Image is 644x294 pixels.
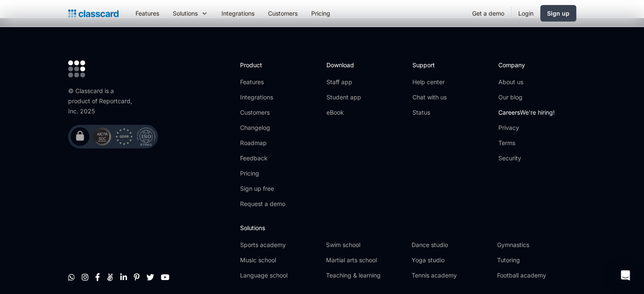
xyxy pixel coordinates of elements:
[240,184,285,193] a: Sign up free
[120,273,127,281] a: 
[326,108,361,117] a: eBook
[326,256,404,264] a: Martial arts school
[240,271,319,280] a: Language school
[240,256,319,264] a: Music school
[240,241,319,249] a: Sports academy
[68,8,119,19] a: home
[146,273,154,281] a: 
[412,108,447,117] a: Status
[240,93,285,102] a: Integrations
[95,273,100,281] a: 
[498,78,555,86] a: About us
[412,271,490,280] a: Tennis academy
[412,241,490,249] a: Dance studio
[412,78,447,86] a: Help center
[498,124,555,132] a: Privacy
[326,78,361,86] a: Staff app
[215,4,261,23] a: Integrations
[240,60,285,69] h2: Product
[498,60,555,69] h2: Company
[240,108,285,117] a: Customers
[497,256,576,264] a: Tutoring
[412,256,490,264] a: Yoga studio
[240,154,285,162] a: Feedback
[240,124,285,132] a: Changelog
[497,241,576,249] a: Gymnastics
[498,108,555,117] a: CareersWe're hiring!
[82,273,88,281] a: 
[68,86,136,116] div: © Classcard is a product of Reportcard, Inc. 2025
[240,78,285,86] a: Features
[498,154,555,162] a: Security
[547,9,569,18] div: Sign up
[240,169,285,178] a: Pricing
[240,223,576,232] h2: Solutions
[615,265,636,286] div: Open Intercom Messenger
[511,4,540,23] a: Login
[326,271,404,280] a: Teaching & learning
[240,200,285,208] a: Request a demo
[412,60,447,69] h2: Support
[304,4,337,23] a: Pricing
[261,4,304,23] a: Customers
[326,241,404,249] a: Swim school
[173,9,198,18] div: Solutions
[107,273,113,281] a: 
[326,60,361,69] h2: Download
[465,4,511,23] a: Get a demo
[497,271,576,280] a: Football academy
[240,139,285,147] a: Roadmap
[498,139,555,147] a: Terms
[134,273,140,281] a: 
[498,93,555,102] a: Our blog
[412,93,447,102] a: Chat with us
[129,4,166,23] a: Features
[540,5,576,22] a: Sign up
[166,4,215,23] div: Solutions
[68,273,75,281] a: 
[520,109,555,116] span: We're hiring!
[326,93,361,102] a: Student app
[161,273,169,281] a: 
